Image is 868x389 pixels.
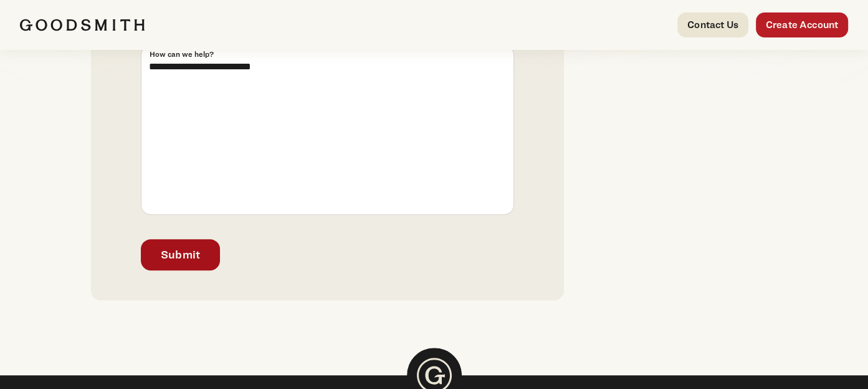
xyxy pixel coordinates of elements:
button: Submit [141,239,220,270]
a: Create Account [756,12,848,37]
span: How can we help? [150,49,214,60]
img: Goodsmith [20,19,145,31]
a: Contact Us [677,12,748,37]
